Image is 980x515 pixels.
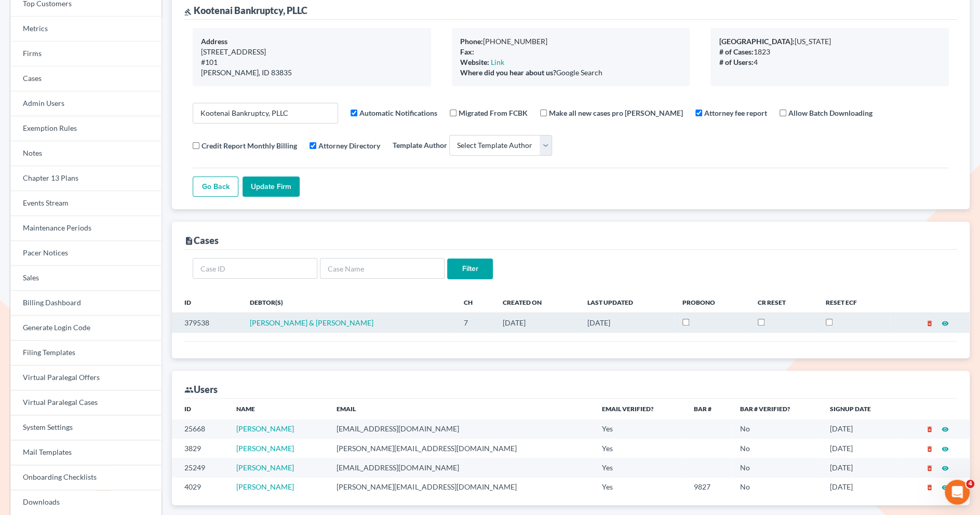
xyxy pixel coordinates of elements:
[719,36,941,47] div: [US_STATE]
[228,399,328,419] th: Name
[942,320,949,327] i: visibility
[704,107,767,118] label: Attorney fee report
[359,107,437,118] label: Automatic Notifications
[549,107,683,118] label: Make all new cases pro [PERSON_NAME]
[328,478,594,497] td: [PERSON_NAME][EMAIL_ADDRESS][DOMAIN_NAME]
[460,37,483,46] b: Phone:
[318,140,380,151] label: Attorney Directory
[732,399,822,419] th: Bar # Verified?
[942,463,949,472] a: visibility
[241,292,455,313] th: Debtor(s)
[494,292,579,313] th: Created On
[926,426,933,433] i: delete_forever
[193,177,238,197] a: Go Back
[10,365,162,390] a: Virtual Paralegal Offers
[184,385,194,395] i: group
[184,234,219,247] div: Cases
[594,458,686,477] td: Yes
[719,57,941,67] div: 4
[817,292,890,313] th: Reset ECF
[201,57,423,67] div: #101
[926,482,933,491] a: delete_forever
[328,419,594,439] td: [EMAIL_ADDRESS][DOMAIN_NAME]
[594,478,686,497] td: Yes
[10,66,162,91] a: Cases
[10,266,162,291] a: Sales
[822,399,900,419] th: Signup Date
[184,8,192,16] i: gavel
[172,458,228,477] td: 25249
[942,484,949,491] i: visibility
[822,419,900,439] td: [DATE]
[966,480,974,488] span: 4
[10,191,162,216] a: Events Stream
[942,424,949,433] a: visibility
[10,316,162,341] a: Generate Login Code
[719,47,753,56] b: # of Cases:
[10,91,162,116] a: Admin Users
[579,313,674,333] td: [DATE]
[926,463,933,472] a: delete_forever
[942,465,949,472] i: visibility
[455,292,494,313] th: Ch
[236,463,294,472] a: [PERSON_NAME]
[243,177,300,197] input: Update Firm
[10,241,162,266] a: Pacer Notices
[10,141,162,166] a: Notes
[393,140,447,151] label: Template Author
[236,424,294,433] a: [PERSON_NAME]
[172,478,228,497] td: 4029
[732,419,822,439] td: No
[201,37,227,46] b: Address
[926,445,933,453] i: delete_forever
[719,37,794,46] b: [GEOGRAPHIC_DATA]:
[172,439,228,458] td: 3829
[460,36,682,47] div: [PHONE_NUMBER]
[788,107,872,118] label: Allow Batch Downloading
[942,445,949,453] i: visibility
[942,318,949,327] a: visibility
[942,444,949,453] a: visibility
[719,58,753,66] b: # of Users:
[10,341,162,365] a: Filing Templates
[926,465,933,472] i: delete_forever
[732,478,822,497] td: No
[10,166,162,191] a: Chapter 13 Plans
[10,17,162,42] a: Metrics
[455,313,494,333] td: 7
[172,399,228,419] th: ID
[193,258,317,279] input: Case ID
[236,444,294,453] a: [PERSON_NAME]
[822,439,900,458] td: [DATE]
[926,444,933,453] a: delete_forever
[10,216,162,241] a: Maintenance Periods
[10,291,162,316] a: Billing Dashboard
[732,439,822,458] td: No
[201,47,423,57] div: [STREET_ADDRESS]
[674,292,749,313] th: ProBono
[942,482,949,491] a: visibility
[10,390,162,415] a: Virtual Paralegal Cases
[184,4,307,17] div: Kootenai Bankruptcy, PLLC
[926,484,933,491] i: delete_forever
[250,318,373,327] a: [PERSON_NAME] & [PERSON_NAME]
[201,67,423,78] div: [PERSON_NAME], ID 83835
[822,458,900,477] td: [DATE]
[184,236,194,246] i: description
[10,42,162,66] a: Firms
[460,47,474,56] b: Fax:
[10,415,162,440] a: System Settings
[447,259,493,279] input: Filter
[494,313,579,333] td: [DATE]
[460,67,682,78] div: Google Search
[328,439,594,458] td: [PERSON_NAME][EMAIL_ADDRESS][DOMAIN_NAME]
[202,140,297,151] label: Credit Report Monthly Billing
[172,292,241,313] th: ID
[328,399,594,419] th: Email
[594,439,686,458] td: Yes
[945,480,970,505] iframe: Intercom live chat
[719,47,941,57] div: 1823
[732,458,822,477] td: No
[942,426,949,433] i: visibility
